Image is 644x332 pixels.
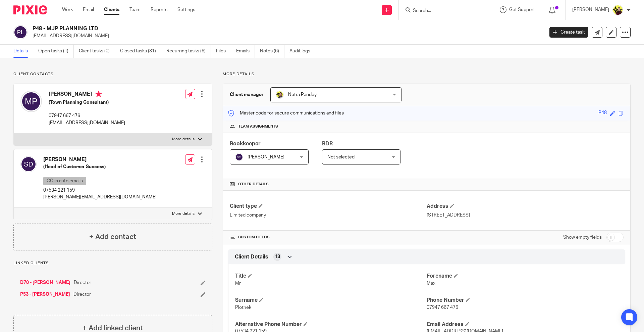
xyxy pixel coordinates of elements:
p: Limited company [230,212,427,219]
a: D70 - [PERSON_NAME] [20,279,70,286]
h5: (Town Planning Consultant) [49,99,125,106]
p: [EMAIL_ADDRESS][DOMAIN_NAME] [49,120,125,126]
h2: P48 - MJP PLANNING LTD [33,25,438,32]
h4: [PERSON_NAME] [49,91,125,99]
a: Work [62,6,73,13]
a: Closed tasks (31) [120,45,161,58]
span: Get Support [509,7,535,12]
p: [PERSON_NAME] [572,6,609,13]
p: Master code for secure communications and files [228,110,344,116]
span: Plotnek [235,305,251,310]
p: [PERSON_NAME][EMAIL_ADDRESS][DOMAIN_NAME] [43,194,157,200]
h4: Phone Number [427,297,618,304]
a: Audit logs [289,45,315,58]
h3: Client manager [230,91,264,98]
img: Netra-New-Starbridge-Yellow.jpg [276,91,284,99]
a: Team [129,6,141,13]
a: Reports [151,6,167,13]
a: Email [83,6,94,13]
span: Client Details [235,253,268,260]
span: 07947 667 476 [427,305,458,310]
label: Show empty fields [563,234,602,241]
p: More details [172,211,195,217]
span: 13 [275,253,280,260]
h4: [PERSON_NAME] [43,156,157,163]
a: Details [13,45,33,58]
span: Director [73,291,91,298]
a: Client tasks (0) [79,45,115,58]
p: Client contacts [13,72,212,77]
img: svg%3E [13,25,28,39]
h4: Title [235,273,427,280]
h4: Address [427,203,624,210]
p: More details [223,72,631,77]
a: P53 - [PERSON_NAME] [20,291,70,298]
a: Create task [549,27,588,38]
a: Recurring tasks (6) [166,45,211,58]
a: Files [216,45,231,58]
p: More details [172,137,195,142]
span: Netra Pandey [288,92,317,97]
span: Not selected [327,155,355,159]
i: Primary [95,91,102,97]
span: Director [74,279,91,286]
h4: + Add contact [89,232,136,242]
p: CC in auto emails [43,177,86,185]
span: Bookkeeper [230,141,261,146]
h4: Forename [427,273,618,280]
span: BDR [322,141,333,146]
h4: Email Address [427,321,618,328]
p: 07947 667 476 [49,112,125,119]
h4: Surname [235,297,427,304]
input: Search [412,8,473,14]
img: svg%3E [20,156,37,172]
h4: CUSTOM FIELDS [230,235,427,240]
span: Team assignments [238,124,278,129]
h5: (Head of Customer Success) [43,163,157,170]
img: Megan-Starbridge.jpg [612,5,623,15]
a: Settings [177,6,195,13]
h4: Alternative Phone Number [235,321,427,328]
div: P48 [598,109,607,117]
p: 07534 221 159 [43,187,157,194]
span: [PERSON_NAME] [248,155,284,159]
span: Max [427,281,435,286]
img: Pixie [13,5,47,14]
p: Linked clients [13,260,212,266]
h4: Client type [230,203,427,210]
span: Mr [235,281,241,286]
a: Emails [236,45,255,58]
a: Notes (6) [260,45,284,58]
img: svg%3E [20,91,42,112]
a: Open tasks (1) [38,45,74,58]
span: Other details [238,182,269,187]
p: [STREET_ADDRESS] [427,212,624,219]
p: [EMAIL_ADDRESS][DOMAIN_NAME] [33,33,539,39]
a: Clients [104,6,119,13]
img: svg%3E [235,153,243,161]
